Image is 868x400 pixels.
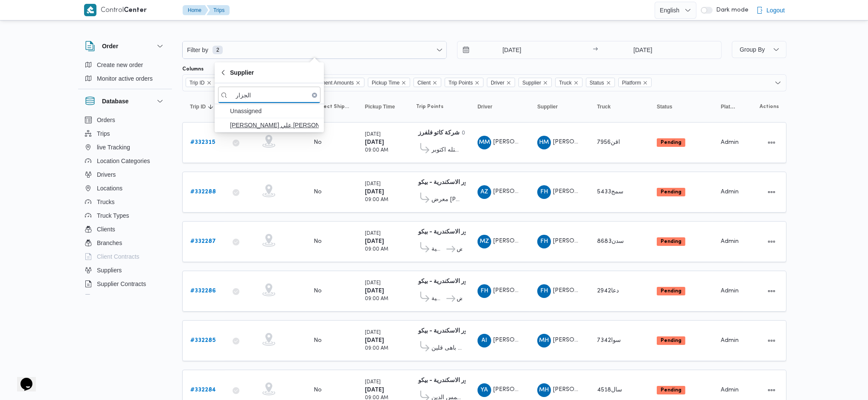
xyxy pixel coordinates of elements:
[493,387,542,392] span: [PERSON_NAME]
[597,189,623,195] span: سمج5433
[365,239,384,244] b: [DATE]
[586,78,615,87] span: Status
[189,78,205,88] span: Trip ID
[97,279,146,289] span: Supplier Contracts
[365,132,381,137] small: [DATE]
[78,58,172,89] div: Order
[765,235,778,248] button: Actions
[314,103,350,110] span: Collect Shipment Amounts
[493,337,542,343] span: [PERSON_NAME]
[190,239,216,244] b: # 332287
[600,41,685,58] input: Press the down key to open a popover containing a calendar.
[478,103,492,110] span: Driver
[82,195,169,209] button: Trucks
[537,185,551,199] div: Ftha Hassan Jlal Abo Alhassan Shrkah Trabo
[97,265,122,275] span: Suppliers
[597,288,619,294] span: دعا2942
[462,131,485,136] small: 06:31 PM
[82,222,169,236] button: Clients
[97,251,140,262] span: Client Contracts
[431,244,445,254] span: معرض على خلف - العباسية [GEOGRAPHIC_DATA]
[760,103,779,110] span: Actions
[622,78,641,88] span: Platform
[537,235,551,248] div: Ftha Hassan Jlal Abo Alhassan Shrkah Trabo
[85,41,165,51] button: Order
[97,238,122,248] span: Branches
[314,139,322,146] div: No
[190,236,216,247] a: #332287
[574,80,579,85] button: Remove Truck from selection in this group
[401,80,406,85] button: Remove Pickup Time from selection in this group
[457,244,462,254] span: معرض [PERSON_NAME] الرياض - [GEOGRAPHIC_DATA]
[506,80,511,85] button: Remove Driver from selection in this group
[365,182,381,187] small: [DATE]
[186,78,216,87] span: Trip ID
[765,383,778,397] button: Actions
[82,263,169,277] button: Suppliers
[539,383,549,397] span: MH
[186,45,209,55] span: Filter by
[478,383,491,397] div: Yasr Abadaljwad Aljmail Abadaljwad
[312,93,317,98] button: Clear input
[661,140,682,145] b: Pending
[643,80,648,85] button: Remove Platform from selection in this group
[190,288,216,294] b: # 332286
[97,156,150,166] span: Location Categories
[97,60,143,70] span: Create new order
[372,78,399,88] span: Pickup Time
[721,239,739,244] span: Admin
[487,78,515,87] span: Driver
[365,297,388,301] small: 09:00 AM
[314,337,322,345] div: No
[365,346,388,351] small: 09:00 AM
[553,238,616,244] span: [PERSON_NAME]ه تربو
[431,294,445,304] span: معرض على خلف - العباسية [GEOGRAPHIC_DATA]
[355,80,361,85] button: Remove Collect Shipment Amounts from selection in this group
[539,136,549,149] span: HM
[540,235,548,248] span: FH
[365,148,388,153] small: 09:00 AM
[82,72,169,85] button: Monitor active orders
[713,7,749,14] span: Dark mode
[721,288,739,294] span: Admin
[661,289,682,294] b: Pending
[732,41,786,58] button: Group By
[124,7,147,14] b: Center
[657,336,685,345] span: Pending
[493,288,542,293] span: [PERSON_NAME]
[97,224,115,234] span: Clients
[493,238,542,244] span: [PERSON_NAME]
[721,103,736,110] span: Platform
[657,138,685,147] span: Pending
[82,140,169,154] button: live Tracking
[478,284,491,298] div: Ftha Hassan Jlal Abo Alhassan
[522,78,541,88] span: Supplier
[97,142,130,152] span: live Tracking
[474,100,525,114] button: Driver
[314,188,322,196] div: No
[537,103,558,110] span: Supplier
[480,235,489,248] span: MZ
[432,80,437,85] button: Remove Client from selection in this group
[431,343,462,353] span: معرض باهى قلين
[365,140,384,145] b: [DATE]
[230,120,319,130] span: [PERSON_NAME] علي [PERSON_NAME]
[661,190,682,195] b: Pending
[449,78,473,88] span: Trip Points
[661,239,682,244] b: Pending
[78,113,172,298] div: Database
[418,130,460,136] b: شركة كاتو فلفرز
[445,78,484,87] span: Trip Points
[481,185,488,199] span: AZ
[478,185,491,199] div: Aiamun Zkaraia Ghrib Muhammad
[190,187,216,197] a: #332288
[481,383,488,397] span: YA
[230,106,319,116] span: Unassigned
[314,287,322,295] div: No
[417,78,431,88] span: Client
[534,100,585,114] button: Supplier
[82,181,169,195] button: Locations
[213,46,223,54] span: 2 available filters
[97,292,118,303] span: Devices
[418,229,504,235] b: مخزن فرونت دور الاسكندرية - بيكو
